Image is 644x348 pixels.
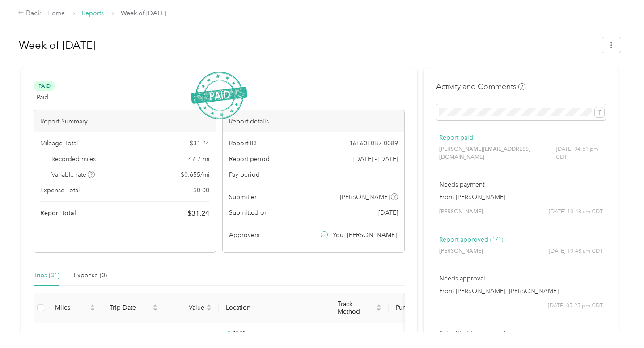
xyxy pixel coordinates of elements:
a: Home [47,9,65,17]
span: caret-down [153,307,158,312]
span: [PERSON_NAME] [439,247,483,255]
p: From [PERSON_NAME], [PERSON_NAME] [439,286,603,296]
span: 47.7 mi [188,154,209,164]
p: From [PERSON_NAME] [439,192,603,202]
span: $ 31.24 [187,208,209,219]
span: Variable rate [51,170,95,179]
span: $ 0.655 / mi [181,170,209,179]
span: caret-down [206,307,212,312]
span: caret-down [90,307,95,312]
a: Reports [82,9,104,17]
span: Miles [55,304,88,311]
p: Needs payment [439,180,603,189]
span: [PERSON_NAME] [439,208,483,216]
span: [PERSON_NAME][EMAIL_ADDRESS][DOMAIN_NAME] [439,145,556,161]
span: Report total [40,208,76,218]
span: Expense Total [40,186,80,195]
span: Paid [34,81,55,91]
span: caret-up [90,303,95,308]
p: Report paid [439,133,603,142]
span: Report ID [229,139,257,148]
span: [DATE] 10:48 am CDT [549,247,603,255]
th: Miles [48,293,102,323]
span: Paid [37,93,48,102]
p: Submitted for approval [439,329,603,338]
span: Approvers [229,230,259,240]
span: caret-up [153,303,158,308]
th: Track Method [330,293,389,323]
h4: Activity and Comments [436,81,525,92]
th: Value [165,293,219,323]
span: 16F60E0B7-0089 [349,139,398,148]
span: You, [PERSON_NAME] [333,230,397,240]
p: Report approved (1/1) [439,235,603,244]
span: Submitted on [229,208,268,217]
p: Needs approval [439,274,603,283]
span: Mileage Total [40,139,78,148]
span: caret-up [376,303,381,308]
span: $ 31.24 [190,139,209,148]
p: 02:29 pm [233,330,323,336]
span: caret-down [376,307,381,312]
span: Purpose [396,304,441,311]
span: [DATE] [378,208,398,217]
span: [PERSON_NAME] [340,192,390,202]
span: $ 0.00 [193,186,209,195]
span: Pay period [229,170,260,179]
div: Report details [223,110,404,132]
img: PaidStamp [191,72,247,119]
span: Week of [DATE] [121,8,166,18]
span: caret-up [206,303,212,308]
span: [DATE] 10:48 am CDT [549,208,603,216]
span: [DATE] 04:51 pm CDT [556,145,603,161]
th: Location [219,293,330,323]
div: Back [18,8,41,19]
span: Submitter [229,192,257,202]
span: Recorded miles [51,154,96,164]
span: Report period [229,154,270,164]
div: Expense (0) [74,271,107,280]
h1: Week of August 26 2024 [19,34,596,56]
iframe: Everlance-gr Chat Button Frame [594,298,644,348]
div: Report Summary [34,110,216,132]
span: Trip Date [110,304,151,311]
span: [DATE] 05:25 pm CDT [548,302,603,310]
div: Trips (31) [34,271,59,280]
th: Purpose [389,293,456,323]
span: [DATE] - [DATE] [353,154,398,164]
th: Trip Date [102,293,165,323]
span: Value [172,304,204,311]
span: Track Method [338,300,374,315]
